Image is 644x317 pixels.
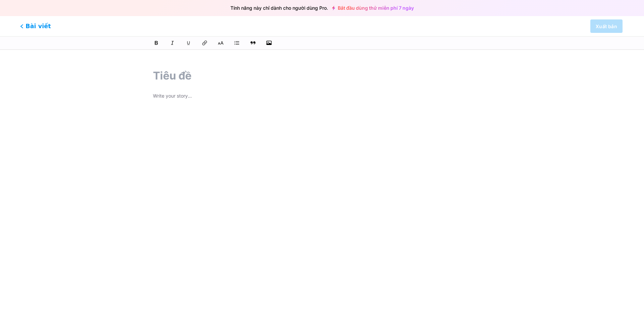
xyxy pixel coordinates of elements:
font: Bài viết [25,22,51,30]
span: Bài viết [20,22,51,31]
button: Xuất bản [590,19,623,33]
font: Bắt đầu dùng thử miễn phí 7 ngày [338,5,414,11]
font: Tính năng này chỉ dành cho người dùng Pro. [230,5,328,11]
font: Xuất bản [596,23,617,29]
input: Tiêu đề [153,68,491,84]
